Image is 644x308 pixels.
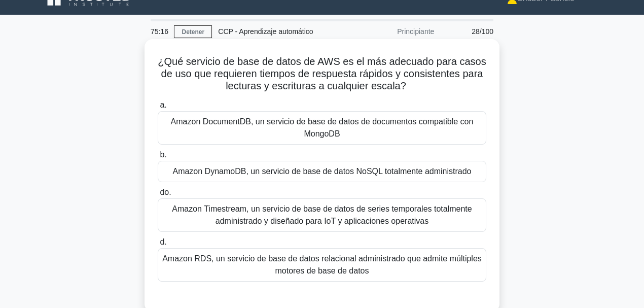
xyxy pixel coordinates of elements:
[174,25,212,38] a: Detener
[397,27,434,36] font: Principiante
[171,117,474,138] font: Amazon DocumentDB, un servicio de base de datos de documentos compatible con MongoDB
[162,254,482,275] font: Amazon RDS, un servicio de base de datos relacional administrado que admite múltiples motores de ...
[160,237,166,246] font: d.
[472,27,493,36] font: 28/100
[172,167,471,176] font: Amazon DynamoDB, un servicio de base de datos NoSQL totalmente administrado
[158,56,486,91] font: ¿Qué servicio de base de datos de AWS es el más adecuado para casos de uso que requieren tiempos ...
[151,27,168,36] font: 75:16
[218,27,313,36] font: CCP - Aprendizaje automático
[182,28,204,36] font: Detener
[172,204,472,225] font: Amazon Timestream, un servicio de base de datos de series temporales totalmente administrado y di...
[160,188,171,196] font: do.
[160,100,166,109] font: a.
[160,150,166,159] font: b.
